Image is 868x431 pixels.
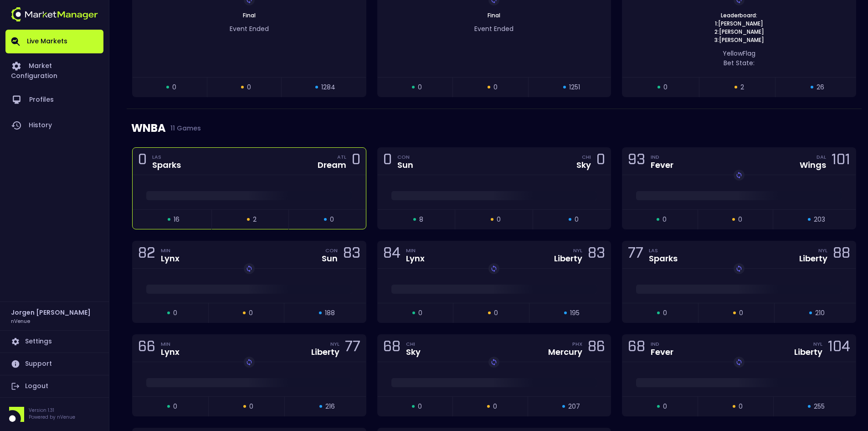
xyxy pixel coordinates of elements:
[11,307,91,317] h2: Jorgen [PERSON_NAME]
[11,317,30,324] h3: nVenue
[246,358,253,366] img: replayImg
[383,153,392,170] div: 0
[712,28,767,36] span: 2: [PERSON_NAME]
[548,348,582,356] div: Mercury
[406,247,425,254] div: MIN
[172,83,176,92] span: 0
[651,153,673,161] div: IND
[397,153,413,161] div: CON
[800,161,826,169] div: Wings
[173,402,177,411] span: 0
[490,358,498,366] img: replayImg
[723,49,755,58] span: yellow Flag
[138,153,147,170] div: 0
[330,215,334,224] span: 0
[325,247,338,254] div: CON
[554,254,582,263] div: Liberty
[738,215,742,224] span: 0
[249,308,253,318] span: 0
[663,308,667,318] span: 0
[833,246,850,263] div: 88
[253,215,257,224] span: 2
[321,83,335,92] span: 1284
[828,340,850,357] div: 104
[739,402,743,411] span: 0
[724,58,755,68] span: Bet State:
[493,402,497,411] span: 0
[161,247,180,254] div: MIN
[718,11,760,20] span: Leaderboard:
[712,20,766,28] span: 1: [PERSON_NAME]
[815,308,825,318] span: 210
[794,348,822,356] div: Liberty
[740,83,744,92] span: 2
[131,109,857,147] div: WNBA
[817,83,824,92] span: 26
[418,308,422,318] span: 0
[383,340,401,357] div: 68
[406,340,421,348] div: CHI
[568,402,580,411] span: 207
[799,254,827,263] div: Liberty
[663,402,667,411] span: 0
[174,215,180,224] span: 16
[474,24,514,33] span: Event Ended
[5,353,103,375] a: Support
[325,402,335,411] span: 216
[739,308,743,318] span: 0
[247,83,251,92] span: 0
[651,348,673,356] div: Fever
[322,254,338,263] div: Sun
[318,161,346,169] div: Dream
[418,83,422,92] span: 0
[588,340,605,357] div: 86
[663,83,668,92] span: 0
[152,161,181,169] div: Sparks
[814,215,825,224] span: 203
[582,153,591,161] div: CHI
[735,171,743,179] img: replayImg
[651,340,673,348] div: IND
[29,414,75,421] p: Powered by nVenue
[330,340,339,348] div: NYL
[419,215,423,224] span: 8
[418,402,422,411] span: 0
[663,215,667,224] span: 0
[494,308,498,318] span: 0
[11,7,98,21] img: logo
[817,153,826,161] div: DAL
[814,402,825,411] span: 255
[5,113,103,138] a: History
[352,153,360,170] div: 0
[813,340,822,348] div: NYL
[29,407,75,414] p: Version 1.31
[406,348,421,356] div: Sky
[152,153,181,161] div: LAS
[337,153,346,161] div: ATL
[325,308,335,318] span: 188
[5,30,103,53] a: Live Markets
[5,53,103,87] a: Market Configuration
[588,246,605,263] div: 83
[5,407,103,422] div: Version 1.31Powered by nVenue
[397,161,413,169] div: Sun
[173,308,177,318] span: 0
[570,308,580,318] span: 195
[161,340,180,348] div: MIN
[161,348,180,356] div: Lynx
[596,153,605,170] div: 0
[240,11,258,19] span: Final
[628,340,645,357] div: 68
[575,215,579,224] span: 0
[497,215,501,224] span: 0
[649,254,678,263] div: Sparks
[166,125,201,132] span: 11 Games
[485,11,503,19] span: Final
[230,24,269,33] span: Event Ended
[628,246,643,263] div: 77
[343,246,360,263] div: 83
[712,36,767,44] span: 3: [PERSON_NAME]
[735,358,743,366] img: replayImg
[649,247,678,254] div: LAS
[651,161,673,169] div: Fever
